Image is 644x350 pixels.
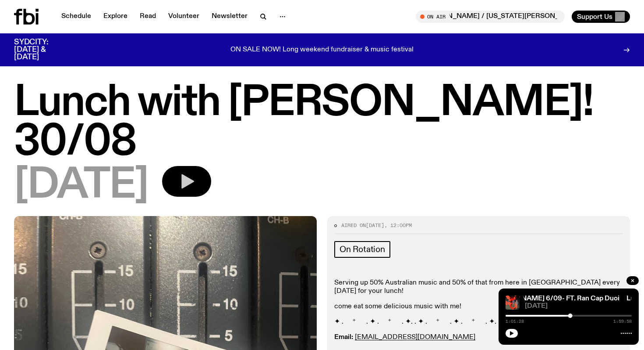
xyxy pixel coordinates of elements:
span: [DATE] [366,222,384,229]
h1: Lunch with [PERSON_NAME]! 30/08 [14,83,630,162]
a: Newsletter [206,11,253,23]
span: [DATE] [525,303,632,310]
span: Aired on [341,222,366,229]
a: [EMAIL_ADDRESS][DOMAIN_NAME] [355,334,475,341]
span: Support Us [577,13,612,21]
a: Volunteer [163,11,205,23]
p: ON SALE NOW! Long weekend fundraiser & music festival [230,46,414,54]
button: Support Us [572,11,630,23]
strong: Email: [334,334,353,341]
span: [DATE] [14,166,148,206]
a: Explore [98,11,133,23]
p: Serving up 50% Australian music and 50% of that from here in [GEOGRAPHIC_DATA] every [DATE] for y... [334,279,623,296]
p: ✦ . ⁺ . ✦ . ⁺ . ✦. . ✦ . ⁺ . ✦ . ⁺ . ✦. . ✦ . ⁺ . ✦ . ⁺ . ✦ [334,318,623,326]
a: Lunch With [PERSON_NAME] 6/09- FT. Ran Cap Duoi [448,295,619,302]
button: On AirMornings with [PERSON_NAME] / [US_STATE][PERSON_NAME] Interview [416,11,565,23]
h3: SYDCITY: [DATE] & [DATE] [14,39,70,61]
span: 1:01:28 [506,319,524,324]
span: 1:59:58 [613,319,632,324]
a: Schedule [56,11,96,23]
span: , 12:00pm [384,222,412,229]
a: Read [134,11,161,23]
a: On Rotation [334,241,390,258]
p: come eat some delicious music with me! [334,303,623,311]
span: On Rotation [340,245,385,254]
